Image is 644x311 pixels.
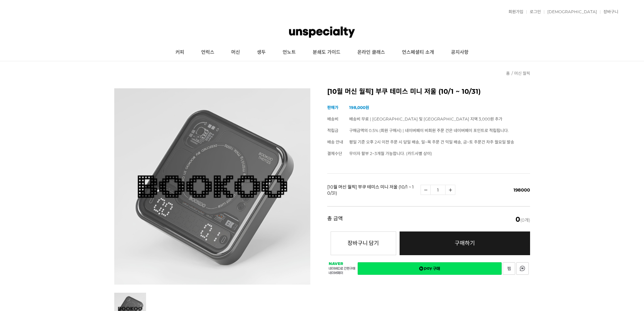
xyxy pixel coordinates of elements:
a: 수량증가 [445,185,455,195]
a: 공지사항 [443,44,477,61]
a: 언럭스 [193,44,223,61]
span: 배송 안내 [327,139,343,145]
a: 홈 [506,71,510,76]
strong: 총 금액 [327,216,343,223]
span: 판매가 [327,105,338,110]
a: 구매하기 [400,231,530,255]
a: 언스페셜티 소개 [393,44,443,61]
a: 새창 [503,262,515,275]
a: 장바구니 [600,10,618,14]
a: 새창 [358,262,502,275]
img: 언스페셜티 몰 [289,22,355,42]
em: 0 [516,215,520,223]
img: [10월 머신 월픽] 부쿠 테미스 미니 저울 (10/1 ~ 10/31) [114,88,310,285]
span: (0개) [516,216,530,223]
td: [10월 머신 월픽] 부쿠 테미스 미니 저울 (10/1 ~ 10/31) [327,173,421,206]
span: 배송비 [327,116,338,121]
a: 커피 [167,44,193,61]
a: 로그인 [526,10,541,14]
span: 결제수단 [327,151,342,156]
span: 배송비 무료 | [GEOGRAPHIC_DATA] 및 [GEOGRAPHIC_DATA] 지역 3,000원 추가 [349,116,502,121]
a: 머신 [223,44,248,61]
a: 수량감소 [421,185,431,195]
a: 머신 월픽 [514,71,530,76]
span: 구매금액의 0.5% (회원 구매시) | 네이버페이 비회원 주문 건은 네이버페이 포인트로 적립됩니다. [349,128,509,133]
span: 무이자 할부 2~3개월 가능합니다. (카드사별 상이) [349,151,432,156]
h2: [10월 머신 월픽] 부쿠 테미스 미니 저울 (10/1 ~ 10/31) [327,88,530,95]
button: 장바구니 담기 [331,231,396,255]
span: 평일 기준 오후 2시 이전 주문 시 당일 배송, 일~목 주문 건 익일 배송, 금~토 주문건 차주 월요일 발송 [349,139,514,145]
a: 온라인 클래스 [349,44,393,61]
a: [DEMOGRAPHIC_DATA] [544,10,597,14]
a: 생두 [248,44,274,61]
strong: 198,000원 [349,105,369,110]
span: 적립금 [327,128,338,133]
a: 회원가입 [505,10,523,14]
a: 언노트 [274,44,304,61]
a: 분쇄도 가이드 [304,44,349,61]
span: 198000 [514,187,530,193]
a: 새창 [516,262,529,275]
span: 구매하기 [455,240,475,246]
